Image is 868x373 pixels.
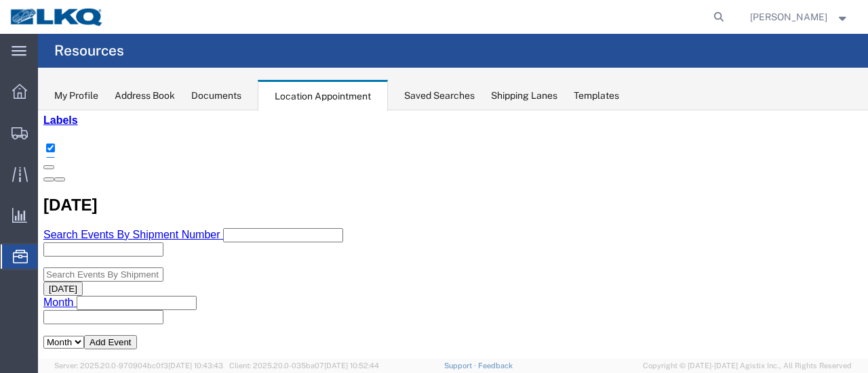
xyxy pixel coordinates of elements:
button: Add Event [46,225,99,239]
div: Location Appointment [258,80,388,111]
div: Templates [574,89,619,103]
div: Documents [191,89,241,103]
a: Feedback [478,361,513,370]
span: Sopha Sam [750,9,827,24]
div: Address Book [115,89,175,103]
iframe: FS Legacy Container [38,110,868,359]
span: Client: 2025.20.0-035ba07 [229,361,379,370]
h4: Resources [54,34,124,68]
span: [DATE] 10:43:43 [168,361,223,370]
img: logo [9,7,104,27]
div: Shipping Lanes [491,89,557,103]
span: Copyright © [DATE]-[DATE] Agistix Inc., All Rights Reserved [643,360,852,372]
div: My Profile [54,89,98,103]
span: Server: 2025.20.0-970904bc0f3 [54,361,223,370]
span: [DATE] 10:52:44 [324,361,379,370]
a: Support [444,361,478,370]
div: Saved Searches [404,89,475,103]
button: [PERSON_NAME] [749,9,850,25]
